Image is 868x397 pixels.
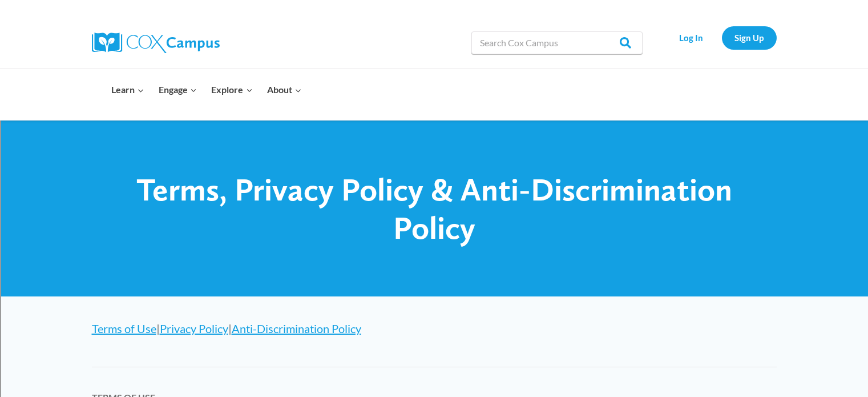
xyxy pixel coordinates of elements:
[722,26,777,50] a: Sign Up
[471,31,643,54] input: Search Cox Campus
[648,17,777,68] nav: Secondary Navigation
[267,82,301,97] span: About
[667,26,716,50] a: Log In
[211,82,252,97] span: Explore
[86,69,309,120] nav: Primary Navigation
[159,82,197,97] span: Engage
[92,33,220,53] img: Cox Campus
[111,82,144,97] span: Learn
